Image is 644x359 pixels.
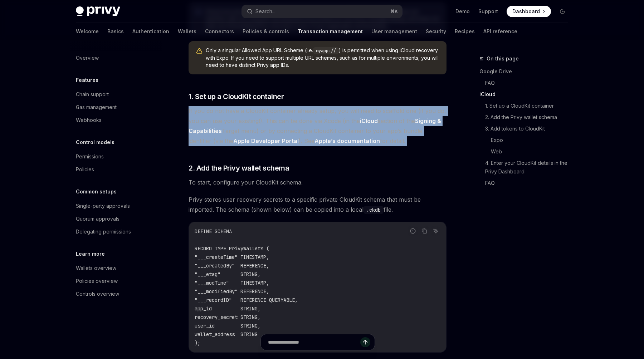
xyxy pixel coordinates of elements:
[195,297,298,303] span: "___recordID" REFERENCE QUERYABLE,
[76,23,99,40] a: Welcome
[364,206,384,214] code: .ckdb
[298,23,363,40] a: Transaction management
[107,23,124,40] a: Basics
[206,47,439,69] span: Only a singular Allowed App URL Scheme (i.e. ) is permitted when using iCloud recovery with Expo....
[76,103,117,112] div: Gas management
[178,23,196,40] a: Wallets
[455,8,470,15] a: Demo
[371,23,417,40] a: User management
[485,100,574,112] a: 1. Set up a CloudKit container
[420,226,429,236] button: Copy the contents from the code block
[189,177,447,187] span: To start, configure your CloudKit schema.
[507,6,551,17] a: Dashboard
[76,187,117,196] h5: Common setups
[479,89,574,100] a: iCloud
[76,215,119,223] div: Quorum approvals
[485,123,574,134] a: 3. Add tokens to CloudKit
[196,48,203,55] svg: Warning
[189,92,284,102] span: 1. Set up a CloudKit container
[195,323,260,329] span: user_id STRING,
[512,8,540,15] span: Dashboard
[390,9,398,14] span: ⌘ K
[195,331,258,338] span: wallet_address STRING
[195,228,232,235] span: DEFINE SCHEMA
[195,280,269,286] span: "___modTime" TIMESTAMP,
[76,152,104,161] div: Permissions
[205,23,234,40] a: Connectors
[70,262,162,275] a: Wallets overview
[76,250,105,258] h5: Learn more
[76,165,94,174] div: Policies
[491,134,574,146] a: Expo
[491,146,574,157] a: Web
[408,226,418,236] button: Report incorrect code
[478,8,498,15] a: Support
[195,254,269,260] span: "___createTime" TIMESTAMP,
[360,337,370,347] button: Send message
[76,277,118,285] div: Policies overview
[360,117,378,124] strong: iCloud
[76,202,130,210] div: Single-party approvals
[76,76,98,84] h5: Features
[70,88,162,101] a: Chain support
[70,275,162,287] a: Policies overview
[479,66,574,77] a: Google Drive
[76,54,99,62] div: Overview
[70,101,162,114] a: Gas management
[195,305,260,312] span: app_id STRING,
[70,150,162,163] a: Permissions
[70,287,162,300] a: Controls overview
[70,225,162,238] a: Delegating permissions
[485,177,574,189] a: FAQ
[233,137,299,145] a: Apple Developer Portal
[314,137,380,145] a: Apple’s documentation
[70,51,162,64] a: Overview
[255,7,275,16] div: Search...
[313,47,339,54] code: myapp://
[557,6,568,17] button: Toggle dark mode
[195,245,269,252] span: RECORD TYPE PrivyWallets (
[189,163,289,173] span: 2. Add the Privy wallet schema
[189,106,447,146] span: If you do not have a CloudKit container already setup, you will need to scaffold one (if you do, ...
[455,23,475,40] a: Recipes
[483,23,517,40] a: API reference
[243,23,289,40] a: Policies & controls
[76,90,109,99] div: Chain support
[76,227,131,236] div: Delegating permissions
[70,114,162,127] a: Webhooks
[76,264,116,272] div: Wallets overview
[487,54,519,63] span: On this page
[195,288,269,295] span: "___modifiedBy" REFERENCE,
[242,5,402,18] button: Search...⌘K
[485,157,574,177] a: 4. Enter your CloudKit details in the Privy Dashboard
[195,262,269,269] span: "___createdBy" REFERENCE,
[76,138,114,147] h5: Control models
[132,23,169,40] a: Authentication
[485,112,574,123] a: 2. Add the Privy wallet schema
[426,23,446,40] a: Security
[485,77,574,89] a: FAQ
[70,163,162,176] a: Policies
[431,226,440,236] button: Ask AI
[76,6,120,16] img: dark logo
[195,314,260,320] span: recovery_secret STRING,
[70,200,162,212] a: Single-party approvals
[189,195,447,215] span: Privy stores user recovery secrets to a specific private CloudKit schema that must be imported. T...
[76,116,102,124] div: Webhooks
[195,271,260,277] span: "___etag" STRING,
[76,290,119,298] div: Controls overview
[70,212,162,225] a: Quorum approvals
